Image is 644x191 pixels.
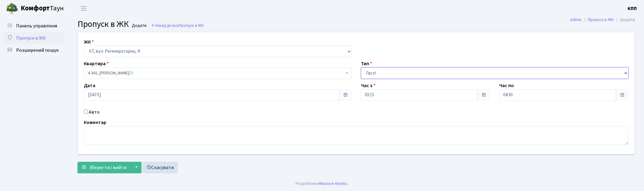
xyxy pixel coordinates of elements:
[614,16,635,23] li: Додати
[151,23,204,28] a: Назад до всіхПропуск в ЖК
[361,82,375,89] label: Час з
[628,5,637,12] a: КПП
[179,23,204,28] span: Пропуск в ЖК
[84,119,106,126] label: Коментар
[76,3,91,13] button: Переключити навігацію
[21,3,64,14] span: Таун
[3,32,64,44] a: Пропуск в ЖК
[84,60,109,67] label: Квартира
[84,82,95,89] label: Дата
[84,38,94,46] label: ЖК
[16,35,46,41] span: Пропуск в ЖК
[561,13,644,26] nav: breadcrumb
[6,2,18,15] img: logo.png
[77,18,129,30] span: Пропуск в ЖК
[361,60,372,67] label: Тип
[588,16,614,23] a: Пропуск в ЖК
[16,47,59,54] span: Розширений пошук
[296,180,348,187] div: Розроблено .
[16,23,57,29] span: Панель управління
[3,44,64,56] a: Розширений пошук
[499,82,514,89] label: Час по
[89,164,126,171] span: Зберегти і вийти
[77,162,130,173] button: Зберегти і вийти
[131,23,148,28] small: Додати .
[21,3,50,13] b: Комфорт
[88,70,344,76] span: 4-361, Михайлова Наталія Олександрівна <span class='la la-check-square text-success'></span>
[319,180,348,187] a: Massive Kinetic
[84,67,352,79] span: 4-361, Михайлова Наталія Олександрівна <span class='la la-check-square text-success'></span>
[3,20,64,32] a: Панель управління
[570,16,581,23] a: Admin
[142,162,178,173] a: Скасувати
[89,108,100,116] label: Авто
[628,5,637,12] b: КПП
